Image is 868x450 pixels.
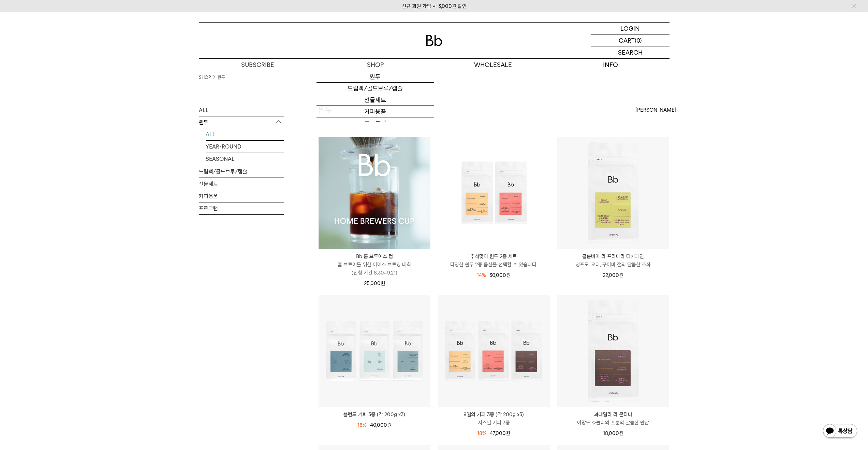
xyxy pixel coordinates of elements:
[218,74,225,81] a: 원두
[822,423,858,440] img: 카카오톡 채널 1:1 채팅 버튼
[506,272,511,278] span: 원
[438,410,550,419] p: 9월의 커피 3종 (각 200g x3)
[591,23,670,34] a: LOGIN
[490,430,510,436] span: 47,000
[402,3,467,9] a: 신규 회원 가입 시 3,000원 할인
[477,271,486,279] div: 14%
[387,422,392,428] span: 원
[603,430,623,436] span: 18,000
[199,74,211,81] a: SHOP
[620,23,640,34] p: LOGIN
[199,178,284,190] a: 선물세트
[206,141,284,153] a: YEAR-ROUND
[557,295,669,407] img: 과테말라 라 몬타냐
[199,190,284,202] a: 커피용품
[619,34,635,46] p: CART
[489,272,511,278] span: 30,000
[618,46,643,58] p: SEARCH
[438,261,550,269] p: 다양한 원두 2종 옵션을 선택할 수 있습니다.
[357,421,367,429] div: 18%
[603,272,623,278] span: 22,000
[319,295,430,407] img: 블렌드 커피 3종 (각 200g x3)
[557,252,669,261] p: 콜롬비아 라 프라데라 디카페인
[557,261,669,269] p: 청포도, 오디, 구아바 잼의 달콤한 조화
[199,202,284,214] a: 프로그램
[317,83,434,94] a: 드립백/콜드브루/캡슐
[199,116,284,129] p: 원두
[438,295,550,407] img: 9월의 커피 3종 (각 200g x3)
[426,35,442,46] img: 로고
[619,430,623,436] span: 원
[317,117,434,129] a: 프로그램
[557,137,669,249] img: 콜롬비아 라 프라데라 디카페인
[319,137,430,249] img: Bb 홈 브루어스 컵
[635,34,642,46] p: (0)
[438,419,550,427] p: 시즈널 커피 3종
[319,252,430,261] p: Bb 홈 브루어스 컵
[317,106,434,117] a: 커피용품
[319,261,430,277] p: 홈 브루어를 위한 아이스 브루잉 대회 (신청 기간 8.30~9.21)
[506,430,510,436] span: 원
[557,410,669,419] p: 과테말라 라 몬타냐
[557,410,669,427] a: 과테말라 라 몬타냐 아망드 쇼콜라와 프룬의 달콤한 만남
[199,59,317,71] a: SUBSCRIBE
[438,252,550,261] p: 추석맞이 원두 2종 세트
[438,137,550,249] img: 추석맞이 원두 2종 세트
[199,166,284,178] a: 드립백/콜드브루/캡슐
[557,252,669,269] a: 콜롬비아 라 프라데라 디카페인 청포도, 오디, 구아바 잼의 달콤한 조화
[434,59,552,71] p: WHOLESALE
[591,34,670,46] a: CART (0)
[438,410,550,427] a: 9월의 커피 3종 (각 200g x3) 시즈널 커피 3종
[364,280,385,286] span: 25,000
[438,252,550,269] a: 추석맞이 원두 2종 세트 다양한 원두 2종 옵션을 선택할 수 있습니다.
[317,59,434,71] a: SHOP
[317,71,434,83] a: 원두
[619,272,623,278] span: 원
[557,419,669,427] p: 아망드 쇼콜라와 프룬의 달콤한 만남
[477,429,486,437] div: 18%
[552,59,670,71] p: INFO
[317,94,434,106] a: 선물세트
[206,153,284,165] a: SEASONAL
[381,280,385,286] span: 원
[199,104,284,116] a: ALL
[319,410,430,419] a: 블렌드 커피 3종 (각 200g x3)
[370,422,392,428] span: 40,000
[319,252,430,277] a: Bb 홈 브루어스 컵 홈 브루어를 위한 아이스 브루잉 대회(신청 기간 8.30~9.21)
[635,106,676,114] span: [PERSON_NAME]
[206,128,284,140] a: ALL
